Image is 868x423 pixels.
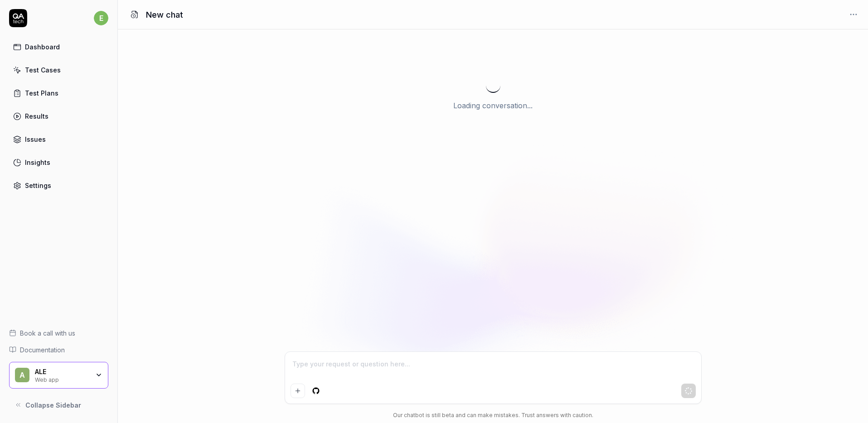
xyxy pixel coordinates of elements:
div: Test Plans [25,88,58,98]
span: A [15,368,29,382]
a: Settings [9,177,108,194]
span: Documentation [20,345,65,355]
a: Insights [9,154,108,171]
h1: New chat [146,9,183,21]
button: AALEWeb app [9,362,108,389]
div: Settings [25,181,51,190]
a: Test Cases [9,61,108,79]
a: Dashboard [9,38,108,56]
a: Test Plans [9,84,108,102]
div: Web app [35,375,89,383]
div: Our chatbot is still beta and can make mistakes. Trust answers with caution. [285,411,702,419]
button: e [94,9,108,27]
div: Insights [25,158,50,167]
div: Test Cases [25,65,61,75]
button: Add attachment [291,384,305,398]
div: Issues [25,135,46,144]
span: Book a call with us [20,328,75,338]
p: Loading conversation... [453,100,533,111]
div: Dashboard [25,42,60,52]
div: ALE [35,368,89,376]
a: Documentation [9,345,108,355]
a: Issues [9,130,108,148]
span: e [94,11,108,25]
button: Collapse Sidebar [9,396,108,414]
a: Book a call with us [9,328,108,338]
div: Results [25,111,48,121]
a: Results [9,107,108,125]
span: Collapse Sidebar [25,400,81,410]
